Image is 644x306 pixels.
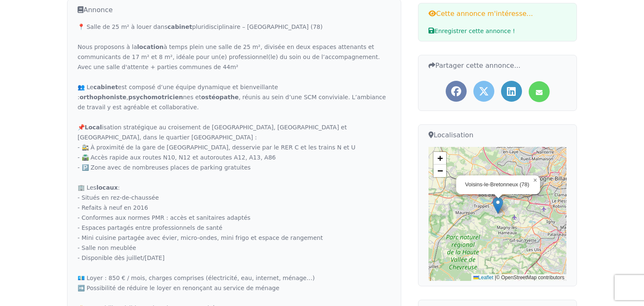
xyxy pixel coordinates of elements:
[128,94,183,100] strong: psychomotricien
[80,94,127,100] strong: orthophoniste
[428,130,566,140] h3: Localisation
[529,81,550,102] a: Partager l'annonce par mail
[428,8,566,19] h3: Cette annonce m'intéresse...
[78,5,391,15] h3: Annonce
[96,184,118,191] strong: locaux
[533,177,537,184] span: ×
[501,81,522,102] a: Partager l'annonce sur LinkedIn
[437,165,443,176] span: −
[446,81,467,102] a: Partager l'annonce sur Facebook
[93,84,118,90] strong: cabinet
[530,175,540,185] a: Close popup
[495,275,496,280] span: |
[428,28,515,34] span: Enregistrer cette annonce !
[434,165,446,177] a: Zoom out
[471,274,566,281] div: © OpenStreetMap contributors
[167,23,192,30] strong: cabinet
[201,94,239,100] strong: ostéopathe
[137,44,164,50] strong: location
[428,60,566,71] h3: Partager cette annonce...
[465,181,530,188] div: Voisins-le-Bretonneux (78)
[493,197,503,214] img: Marker
[85,124,102,131] strong: Local
[473,275,493,280] a: Leaflet
[434,152,446,165] a: Zoom in
[437,153,443,163] span: +
[473,81,494,102] a: Partager l'annonce sur Twitter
